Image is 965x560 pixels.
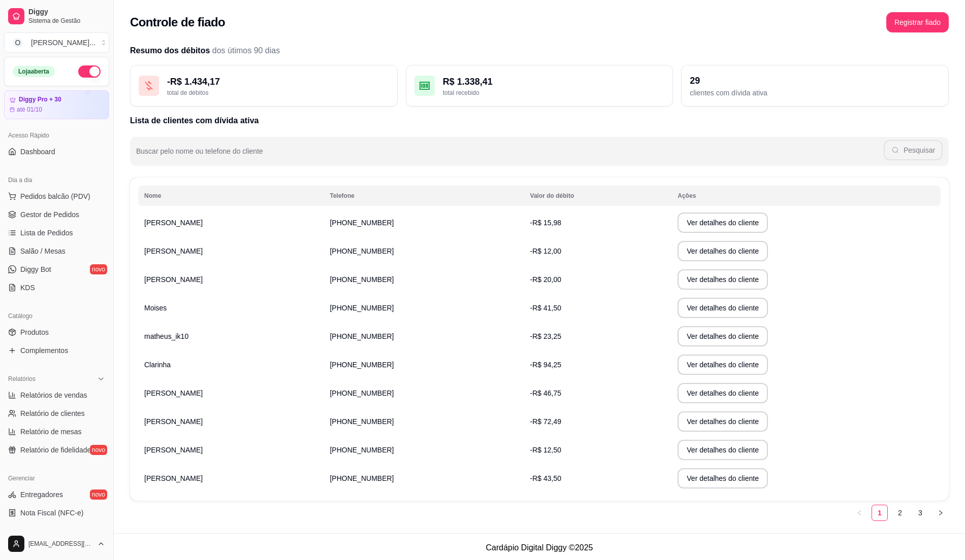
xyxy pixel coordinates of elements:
span: Sistema de Gestão [28,17,105,25]
a: Salão / Mesas [4,243,109,259]
span: [PERSON_NAME] [144,417,203,426]
span: O [13,38,23,48]
button: Ver detalhes do cliente [678,383,768,403]
a: Controle de caixa [4,523,109,539]
span: [PHONE_NUMBER] [330,417,394,426]
div: clientes com dívida ativa [690,88,940,98]
a: Produtos [4,324,109,340]
span: Relatório de fidelidade [20,445,91,455]
a: Entregadoresnovo [4,486,109,503]
span: Gestor de Pedidos [20,209,79,220]
span: -R$ 15,98 [530,219,561,227]
li: Next Page [932,505,949,521]
button: right [932,505,949,521]
div: Catálogo [4,308,109,324]
button: [EMAIL_ADDRESS][DOMAIN_NAME] [4,532,109,556]
li: Previous Page [851,505,867,521]
span: [PHONE_NUMBER] [330,304,394,312]
span: matheus_ik10 [144,332,188,340]
th: Telefone [324,186,524,206]
span: -R$ 94,25 [530,361,561,369]
a: Relatório de fidelidadenovo [4,442,109,458]
span: Relatório de clientes [20,408,85,418]
div: Gerenciar [4,470,109,486]
a: 3 [913,505,928,520]
button: Ver detalhes do cliente [678,355,768,375]
a: KDS [4,279,109,296]
span: [PHONE_NUMBER] [330,446,394,454]
a: Relatório de clientes [4,405,109,422]
button: Ver detalhes do cliente [678,213,768,233]
span: Moises [144,304,167,312]
button: Ver detalhes do cliente [678,269,768,290]
div: Loja aberta [13,66,55,77]
span: Relatórios de vendas [20,390,87,400]
input: Buscar pelo nome ou telefone do cliente [136,150,884,160]
span: Complementos [20,345,68,356]
a: 2 [892,505,908,520]
button: Ver detalhes do cliente [678,298,768,318]
h2: Lista de clientes com dívida ativa [130,115,949,127]
span: Controle de caixa [20,526,76,536]
a: Complementos [4,342,109,359]
span: [PHONE_NUMBER] [330,219,394,227]
li: 1 [872,505,888,521]
span: dos útimos 90 dias [212,46,280,55]
span: Clarinha [144,361,171,369]
span: [PERSON_NAME] [144,446,203,454]
th: Nome [138,186,324,206]
span: Diggy [28,8,105,17]
span: Produtos [20,327,49,337]
span: Salão / Mesas [20,246,66,256]
a: Gestor de Pedidos [4,206,109,223]
div: R$ 1.338,41 [443,75,665,89]
span: [PERSON_NAME] [144,474,203,482]
div: - R$ 1.434,17 [167,75,389,89]
span: right [938,510,944,516]
span: [EMAIL_ADDRESS][DOMAIN_NAME] [28,540,93,548]
span: Nota Fiscal (NFC-e) [20,508,83,518]
span: -R$ 43,50 [530,474,561,482]
button: Ver detalhes do cliente [678,468,768,488]
span: -R$ 20,00 [530,275,561,284]
button: Ver detalhes do cliente [678,241,768,261]
span: [PERSON_NAME] [144,219,203,227]
a: DiggySistema de Gestão [4,4,109,28]
button: Ver detalhes do cliente [678,411,768,432]
span: [PERSON_NAME] [144,389,203,397]
button: Ver detalhes do cliente [678,326,768,346]
span: -R$ 41,50 [530,304,561,312]
span: Lista de Pedidos [20,228,73,238]
span: Entregadores [20,489,63,500]
a: 1 [872,505,887,520]
button: Ver detalhes do cliente [678,440,768,460]
span: KDS [20,283,35,293]
a: Lista de Pedidos [4,225,109,241]
span: -R$ 12,50 [530,446,561,454]
span: -R$ 46,75 [530,389,561,397]
button: Alterar Status [78,65,101,78]
div: total de débitos [167,89,389,97]
div: Dia a dia [4,172,109,188]
span: Dashboard [20,147,55,157]
span: [PHONE_NUMBER] [330,275,394,284]
span: [PHONE_NUMBER] [330,474,394,482]
span: [PHONE_NUMBER] [330,389,394,397]
span: Relatório de mesas [20,427,82,437]
button: Registrar fiado [886,12,949,32]
div: Acesso Rápido [4,127,109,144]
div: 29 [690,74,940,88]
span: left [856,510,862,516]
span: Pedidos balcão (PDV) [20,191,90,201]
span: Diggy Bot [20,264,51,274]
span: Relatórios [8,375,36,383]
button: Select a team [4,32,109,53]
span: [PHONE_NUMBER] [330,361,394,369]
span: [PERSON_NAME] [144,275,203,284]
span: -R$ 72,49 [530,417,561,426]
button: Pedidos balcão (PDV) [4,188,109,204]
a: Diggy Botnovo [4,261,109,277]
span: -R$ 23,25 [530,332,561,340]
div: [PERSON_NAME] ... [31,38,95,48]
a: Nota Fiscal (NFC-e) [4,505,109,521]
